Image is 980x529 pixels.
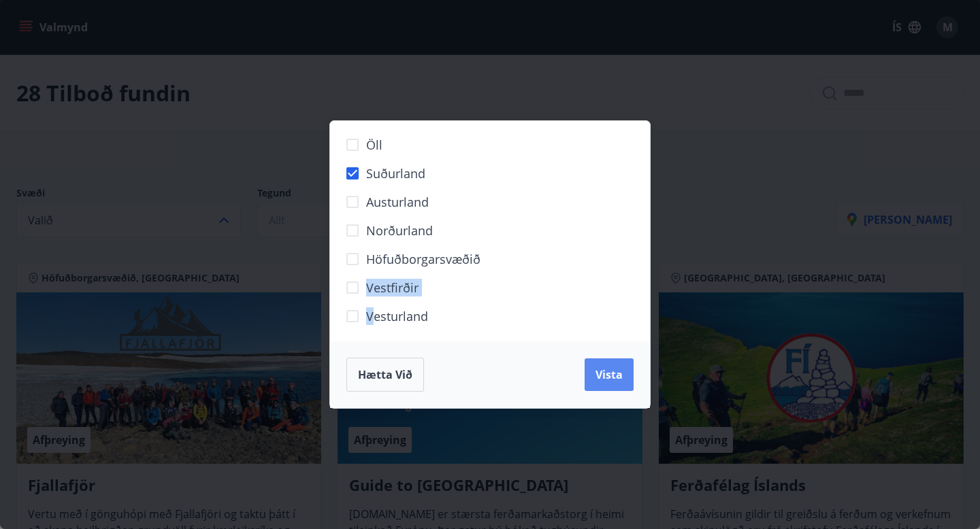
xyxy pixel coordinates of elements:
[366,136,382,154] span: Öll
[585,358,634,391] button: Vista
[366,193,429,211] span: Austurland
[366,250,480,268] span: Höfuðborgarsvæðið
[595,367,623,382] span: Vista
[366,307,428,325] span: Vesturland
[346,358,424,392] button: Hætta við
[366,279,419,296] span: Vestfirðir
[366,222,433,239] span: Norðurland
[366,165,425,182] span: Suðurland
[358,367,412,382] span: Hætta við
